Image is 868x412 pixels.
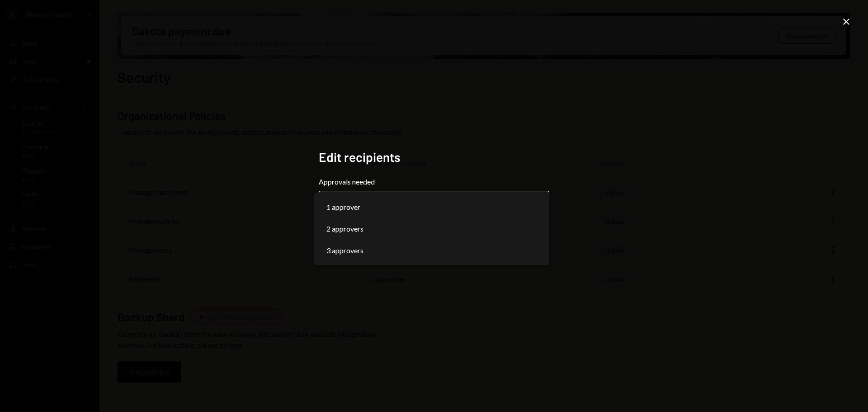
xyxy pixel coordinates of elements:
[319,191,549,216] button: Approvals needed
[319,176,549,187] label: Approvals needed
[326,245,363,256] span: 3 approvers
[319,148,549,166] h2: Edit recipients
[326,202,360,213] span: 1 approver
[326,223,363,234] span: 2 approvers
